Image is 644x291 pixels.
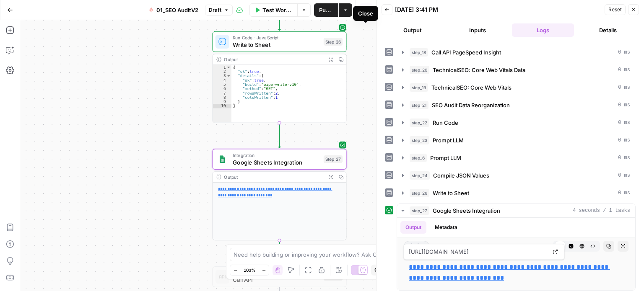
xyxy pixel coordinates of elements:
span: 0 ms [618,119,630,126]
span: step_6 [410,154,427,162]
span: Draft [209,6,221,14]
span: Google Sheets Integration [433,206,500,215]
button: 4 seconds / 1 tasks [397,204,635,217]
span: 01_SEO AuditV2 [156,6,198,14]
button: Details [577,23,639,37]
span: 0 ms [618,49,630,56]
button: Output [382,23,444,37]
button: Reset [605,4,626,15]
span: step_26 [410,189,429,197]
span: Compile JSON Values [433,171,489,180]
button: Publish [314,3,338,17]
span: step_21 [410,101,428,109]
span: 0 ms [618,84,630,91]
span: [URL][DOMAIN_NAME] [407,244,548,259]
span: TechnicalSEO: Core Web Vitals [431,83,512,92]
span: Write to Sheet [433,189,469,197]
span: SEO Audit Data Reorganization [432,101,510,109]
span: TechnicalSEO: Core Web Vitals Data [433,66,525,74]
button: 0 ms [397,186,635,200]
span: 4 seconds / 1 tasks [573,207,630,214]
span: step_20 [410,66,429,74]
span: step_27 [410,206,429,215]
button: Metadata [430,221,462,234]
span: 0 ms [618,101,630,109]
button: 0 ms [397,98,635,112]
button: 0 ms [397,46,635,59]
span: Reset [608,6,622,13]
span: Test Workflow [262,6,293,14]
span: step_22 [410,118,429,127]
span: Prompt LLM [430,154,461,162]
span: 0 ms [618,136,630,144]
button: Draft [205,5,233,15]
button: 0 ms [397,151,635,165]
button: 01_SEO AuditV2 [144,3,203,17]
span: Prompt LLM [433,136,464,144]
span: 0 ms [618,154,630,162]
button: Test Workflow [249,3,298,17]
span: step_18 [410,48,428,57]
span: Call API PageSpeed Insight [431,48,501,57]
button: 0 ms [397,134,635,147]
button: 0 ms [397,63,635,77]
span: step_23 [410,136,429,144]
button: 0 ms [397,81,635,94]
button: Logs [512,23,574,37]
span: 0 ms [618,66,630,74]
button: Inputs [447,23,509,37]
span: Run Code [433,118,458,127]
button: 0 ms [397,116,635,129]
span: string [404,241,429,252]
span: step_19 [410,83,428,92]
span: step_24 [410,171,430,180]
span: Publish [319,6,333,14]
button: Output [400,221,426,234]
button: 0 ms [397,169,635,182]
span: 0 ms [618,172,630,179]
span: 0 ms [618,189,630,197]
div: 4 seconds / 1 tasks [397,218,635,290]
